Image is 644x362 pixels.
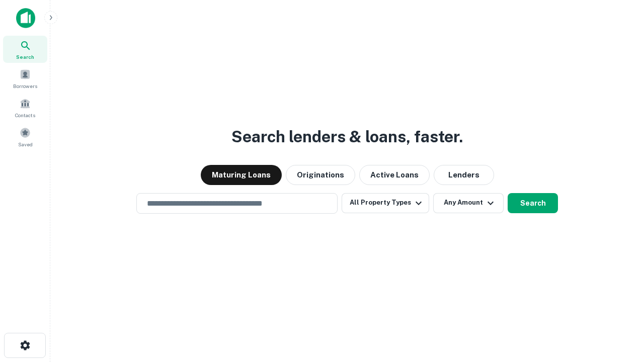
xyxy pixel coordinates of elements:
[433,193,504,213] button: Any Amount
[3,123,47,150] a: Saved
[16,53,34,61] span: Search
[3,94,47,121] a: Contacts
[18,140,33,148] span: Saved
[3,65,47,92] a: Borrowers
[359,165,430,185] button: Active Loans
[3,36,47,63] a: Search
[231,125,463,149] h3: Search lenders & loans, faster.
[434,165,494,185] button: Lenders
[594,282,644,330] iframe: Chat Widget
[342,193,429,213] button: All Property Types
[201,165,282,185] button: Maturing Loans
[16,8,35,28] img: capitalize-icon.png
[13,82,37,90] span: Borrowers
[508,193,558,213] button: Search
[15,111,35,119] span: Contacts
[286,165,355,185] button: Originations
